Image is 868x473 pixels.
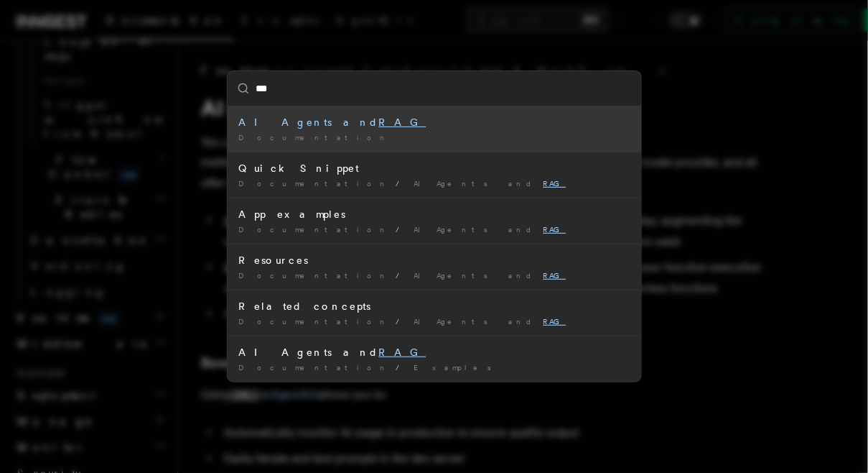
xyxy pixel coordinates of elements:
span: AI Agents and [414,225,566,234]
div: Quick Snippet [239,161,630,175]
span: / [396,271,409,280]
mark: RAG [379,116,426,128]
span: Examples [414,363,500,372]
div: Resources [239,253,630,267]
div: AI Agents and [239,345,630,359]
span: Documentation [239,179,391,188]
span: Documentation [239,363,391,372]
span: / [396,363,409,372]
span: / [396,317,409,326]
div: Related concepts [239,299,630,313]
mark: RAG [543,271,566,280]
div: AI Agents and [239,115,630,129]
span: AI Agents and [414,271,566,280]
span: AI Agents and [414,317,566,326]
mark: RAG [379,346,426,358]
span: / [396,225,409,234]
span: Documentation [239,225,391,234]
div: App examples [239,207,630,221]
span: Documentation [239,317,391,326]
span: AI Agents and [414,179,566,188]
span: / [396,179,409,188]
span: Documentation [239,133,391,142]
mark: RAG [543,225,566,234]
mark: RAG [543,317,566,326]
mark: RAG [543,179,566,188]
span: Documentation [239,271,391,280]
